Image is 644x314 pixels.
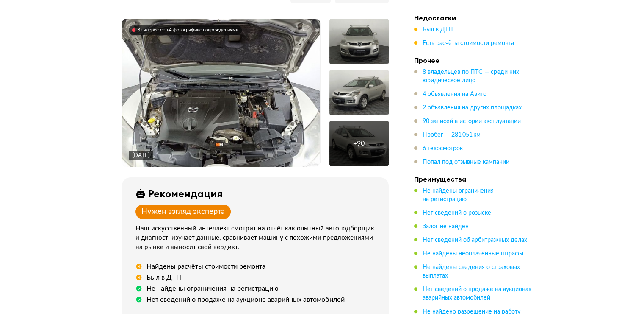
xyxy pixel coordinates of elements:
div: Найдены расчёты стоимости ремонта [146,262,265,271]
span: Не найдены неоплаченные штрафы [423,251,523,257]
h4: Прочее [414,56,533,64]
span: Не найдены сведения о страховых выплатах [423,264,520,279]
span: Не найдены ограничения на регистрацию [423,188,494,202]
span: Нет сведений о розыске [423,210,491,216]
div: Не найдены ограничения на регистрацию [146,284,279,293]
span: Нет сведений об арбитражных делах [423,237,527,243]
span: 8 владельцев по ПТС — среди них юридическое лицо [423,69,519,84]
div: Наш искусственный интеллект смотрит на отчёт как опытный автоподборщик и диагност: изучает данные... [135,224,379,252]
h4: Преимущества [414,175,533,183]
div: + 90 [353,139,365,148]
div: [DATE] [132,152,150,160]
span: Залог не найден [423,224,469,230]
span: Нет сведений о продаже на аукционах аварийных автомобилей [423,286,531,301]
img: Main car [122,19,320,167]
h4: Недостатки [414,14,533,22]
div: Нет сведений о продаже на аукционе аварийных автомобилей [146,295,345,304]
span: Есть расчёты стоимости ремонта [423,40,514,46]
span: Пробег — 281 051 км [423,132,481,138]
span: 6 техосмотров [423,146,463,151]
span: 2 объявления на других площадках [423,105,522,111]
div: Нужен взгляд эксперта [141,207,225,216]
span: 90 записей в истории эксплуатации [423,118,521,124]
span: Был в ДТП [423,27,453,33]
div: Рекомендация [148,188,223,199]
span: 4 объявления на Авито [423,91,486,97]
div: В галерее есть 4 фотографии с повреждениями [137,27,238,33]
div: Был в ДТП [146,273,181,282]
span: Попал под отзывные кампании [423,159,509,165]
